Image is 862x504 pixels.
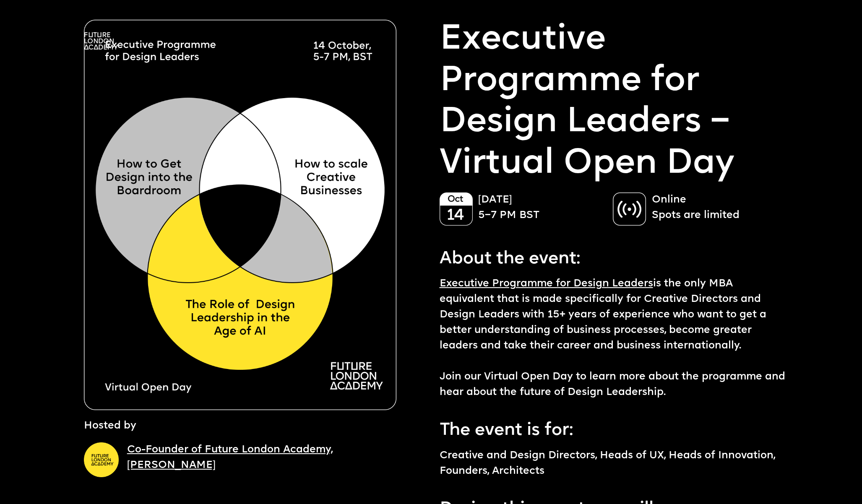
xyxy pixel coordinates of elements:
a: Executive Programme for Design Leaders [440,279,653,289]
a: Co-Founder of Future London Academy, [PERSON_NAME] [127,445,333,470]
p: Executive Programme for Design Leaders – Virtual Open Day [440,20,787,185]
img: A yellow circle with Future London Academy logo [84,442,119,477]
p: About the event: [440,242,787,272]
img: A logo saying in 3 lines: Future London Academy [84,32,118,49]
p: [DATE] 5–7 PM BST [478,192,604,223]
p: Online Spots are limited [652,192,778,223]
p: The event is for: [440,413,787,444]
p: is the only MBA equivalent that is made specifically for Creative Directors and Design Leaders wi... [440,276,787,400]
p: Creative and Design Directors, Heads of UX, Heads of Innovation, Founders, Architects [440,448,787,479]
p: Hosted by [84,418,136,434]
